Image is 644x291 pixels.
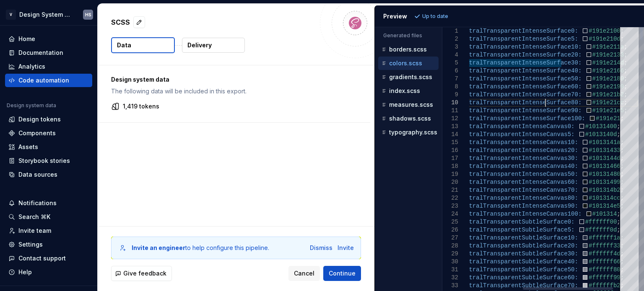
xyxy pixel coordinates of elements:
span: nvas60: [553,179,578,185]
span: #ffffff33 [589,242,621,249]
span: nvas5: [553,131,574,138]
div: 8 [442,83,458,91]
p: measures.scss [389,101,433,108]
div: Home [18,35,35,43]
div: Storybook stories [18,157,70,165]
a: Code automation [5,74,92,87]
div: Design System Web (DSW) [19,10,73,19]
div: 10 [442,99,458,107]
div: 13 [442,123,458,131]
span: Continue [329,269,356,278]
span: rface90: [553,107,582,114]
div: 15 [442,139,458,147]
p: Delivery [187,41,212,49]
div: Design tokens [18,115,61,124]
div: 23 [442,202,458,210]
div: 33 [442,282,458,290]
div: 7 [442,75,458,83]
div: Contact support [18,254,66,263]
div: 32 [442,274,458,282]
div: 27 [442,234,458,242]
p: Up to date [422,13,448,20]
div: 25 [442,218,458,226]
a: Components [5,126,92,140]
button: VDesign System Web (DSW)HS [2,5,96,23]
button: Notifications [5,196,92,210]
span: #ffffff0d [585,227,617,233]
span: face20: [553,242,578,249]
button: colors.scss [378,59,439,68]
span: #10131499 [589,179,621,185]
span: ; [617,131,620,138]
a: Assets [5,140,92,154]
span: face60: [553,274,578,281]
p: shadows.scss [389,115,431,122]
a: Data sources [5,168,92,181]
div: 2 [442,35,458,43]
div: 17 [442,155,458,162]
span: #10131480 [589,171,621,178]
div: Components [18,129,56,137]
div: 18 [442,162,458,170]
button: Give feedback [111,266,172,281]
p: 1,419 tokens [123,102,159,111]
span: nvas50: [553,171,578,178]
div: Settings [18,240,43,249]
span: #101314 [592,211,617,217]
button: Invite [338,244,354,252]
p: Generated files [383,32,434,39]
span: #191e2180 [592,75,624,82]
div: Analytics [18,62,45,71]
button: shadows.scss [378,114,439,123]
span: #191e210d [589,36,621,42]
span: rface80: [553,99,582,106]
span: rface30: [553,59,582,66]
span: nvas20: [553,147,578,154]
div: 20 [442,178,458,186]
div: 31 [442,266,458,274]
button: Data [111,37,175,53]
span: ; [617,219,620,225]
div: Assets [18,143,38,151]
span: face40: [553,258,578,265]
button: Search ⌘K [5,210,92,224]
button: Cancel [288,266,320,281]
div: Preview [383,12,407,21]
div: 11 [442,107,458,115]
div: 1 [442,27,458,35]
div: 19 [442,170,458,178]
span: #1013141a [589,139,621,146]
span: #ffffff80 [589,266,621,273]
span: #ffffff00 [585,219,617,225]
span: face10: [553,234,578,241]
button: Continue [323,266,361,281]
div: 28 [442,242,458,250]
a: Analytics [5,60,92,73]
p: The following data will be included in this export. [111,87,357,95]
button: Help [5,265,92,279]
div: 5 [442,59,458,67]
div: 24 [442,210,458,218]
span: nvas100: [553,211,582,217]
span: rface60: [553,83,582,90]
div: Data sources [18,170,57,179]
span: face30: [553,250,578,257]
button: Dismiss [310,244,332,252]
div: 21 [442,186,458,194]
a: Design tokens [5,113,92,126]
span: nvas70: [553,187,578,193]
span: #191e21b2 [592,91,624,98]
button: gradients.scss [378,72,439,82]
span: #101314cc [589,195,621,201]
span: #1013140d [585,131,617,138]
span: #10131433 [589,147,621,154]
span: nvas40: [553,163,578,170]
div: 9 [442,91,458,99]
span: #10131466 [589,163,621,170]
div: Search ⌘K [18,213,50,221]
div: 22 [442,194,458,202]
div: 26 [442,226,458,234]
div: HS [85,11,91,18]
span: face5: [553,227,574,233]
